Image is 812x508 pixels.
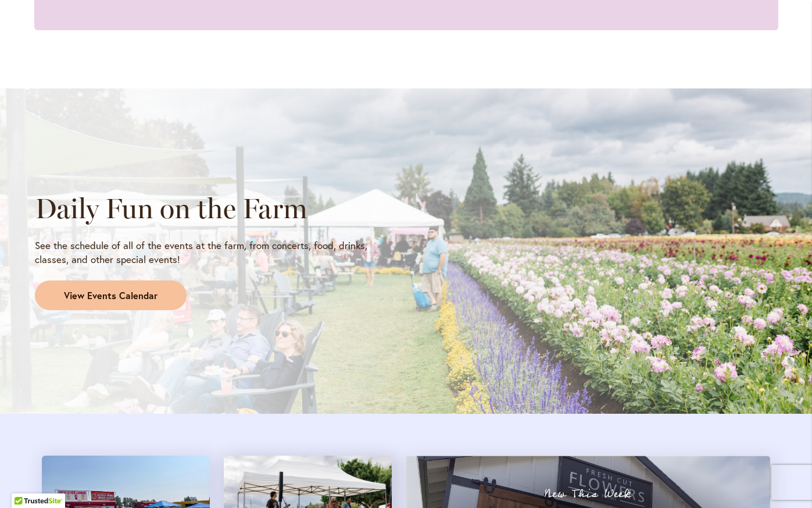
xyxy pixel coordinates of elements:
[35,192,396,225] h2: Daily Fun on the Farm
[35,239,396,267] p: See the schedule of all of the events at the farm, from concerts, food, drinks, classes, and othe...
[427,488,749,500] p: New This Week
[35,280,187,311] a: View Events Calendar
[64,289,158,303] span: View Events Calendar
